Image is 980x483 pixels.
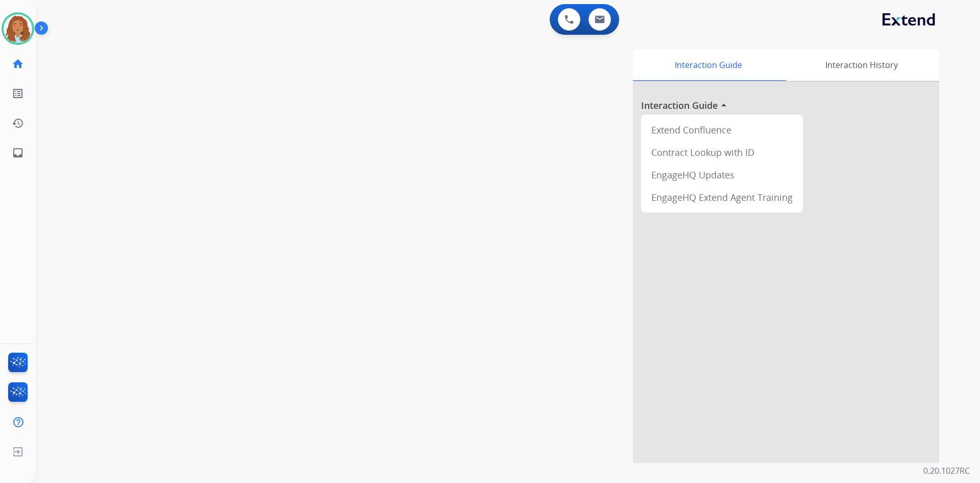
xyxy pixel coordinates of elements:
p: 0.20.1027RC [923,465,970,477]
div: Contract Lookup with ID [645,141,799,164]
div: Extend Confluence [645,119,799,141]
div: Interaction Guide [633,49,783,81]
mat-icon: list_alt [12,87,24,100]
div: Interaction History [783,49,939,81]
mat-icon: history [12,117,24,129]
mat-icon: home [12,58,24,70]
div: EngageHQ Updates [645,164,799,186]
div: EngageHQ Extend Agent Training [645,186,799,209]
mat-icon: inbox [12,147,24,159]
img: avatar [4,14,32,43]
